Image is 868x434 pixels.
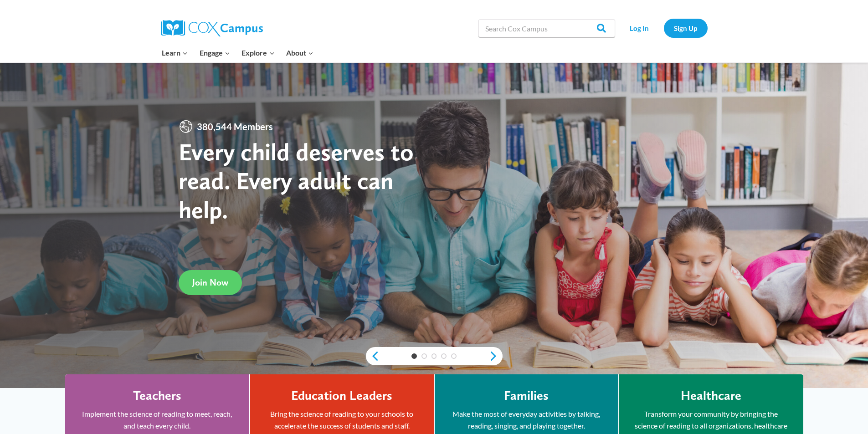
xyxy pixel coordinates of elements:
[200,47,230,59] span: Engage
[448,408,605,431] p: Make the most of everyday activities by talking, reading, singing, and playing together.
[286,47,313,59] span: About
[192,277,228,288] span: Join Now
[264,408,420,431] p: Bring the science of reading to your schools to accelerate the success of students and staff.
[162,47,188,59] span: Learn
[179,137,414,224] strong: Every child deserves to read. Every adult can help.
[179,270,242,295] a: Join Now
[681,388,741,403] h4: Healthcare
[366,351,380,362] a: previous
[411,353,417,359] a: 1
[156,43,319,62] nav: Primary Navigation
[441,353,447,359] a: 4
[366,347,503,365] div: content slider buttons
[133,388,181,403] h4: Teachers
[478,19,615,37] input: Search Cox Campus
[421,353,427,359] a: 2
[291,388,392,403] h4: Education Leaders
[431,353,437,359] a: 3
[504,388,549,403] h4: Families
[241,47,274,59] span: Explore
[79,408,236,431] p: Implement the science of reading to meet, reach, and teach every child.
[161,20,263,36] img: Cox Campus
[620,19,708,37] nav: Secondary Navigation
[193,119,277,134] span: 380,544 Members
[489,351,503,362] a: next
[451,353,457,359] a: 5
[664,19,708,37] a: Sign Up
[620,19,659,37] a: Log In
